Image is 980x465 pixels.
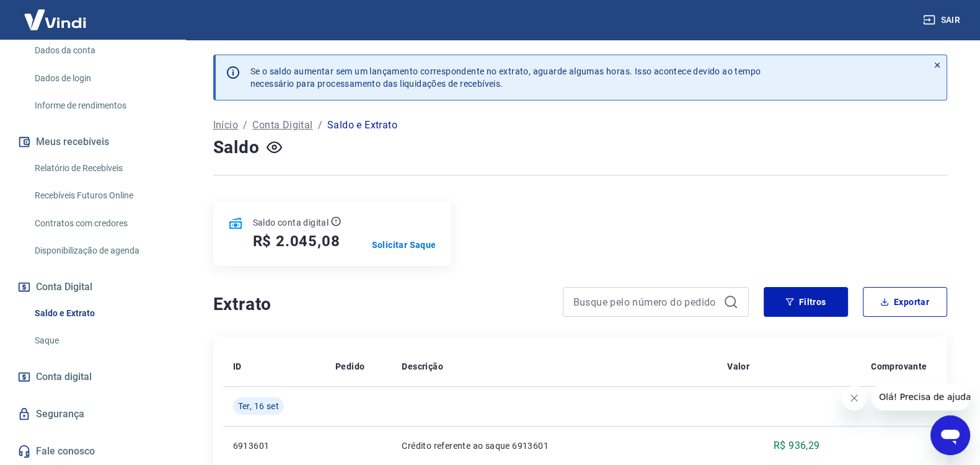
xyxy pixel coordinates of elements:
[7,9,104,19] span: Olá! Precisa de ajuda?
[15,273,170,301] button: Conta Digital
[327,118,397,133] p: Saldo e Extrato
[30,66,170,91] a: Dados de login
[372,239,436,251] a: Solicitar Saque
[15,438,170,465] a: Fale conosco
[36,368,92,386] span: Conta digital
[30,156,170,181] a: Relatório de Recebíveis
[30,38,170,63] a: Dados da conta
[213,118,238,133] a: Início
[253,216,329,229] p: Saldo conta digital
[253,231,340,251] h5: R$ 2.045,08
[238,400,279,412] span: Ter, 16 set
[764,287,848,317] button: Filtros
[15,1,95,38] img: Vindi
[213,135,260,160] h4: Saldo
[30,238,170,263] a: Disponibilização de agenda
[243,118,247,133] p: /
[15,401,170,428] a: Segurança
[250,65,761,90] p: Se o saldo aumentar sem um lançamento correspondente no extrato, aguarde algumas horas. Isso acon...
[30,328,170,353] a: Saque
[335,360,364,373] p: Pedido
[30,301,170,326] a: Saldo e Extrato
[233,360,242,373] p: ID
[15,128,170,156] button: Meus recebíveis
[15,363,170,391] a: Conta digital
[30,93,170,118] a: Informe de rendimentos
[233,440,316,452] p: 6913601
[402,440,707,452] p: Crédito referente ao saque 6913601
[318,118,322,133] p: /
[842,386,867,410] iframe: Fechar mensagem
[252,118,312,133] a: Conta Digital
[213,292,548,317] h4: Extrato
[30,211,170,236] a: Contratos com credores
[863,287,947,317] button: Exportar
[727,360,749,373] p: Valor
[402,360,443,373] p: Descrição
[920,9,965,32] button: Sair
[872,383,970,410] iframe: Mensagem da empresa
[774,438,820,453] p: R$ 936,29
[871,360,927,373] p: Comprovante
[930,415,970,455] iframe: Botão para abrir a janela de mensagens
[30,183,170,208] a: Recebíveis Futuros Online
[573,293,718,311] input: Busque pelo número do pedido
